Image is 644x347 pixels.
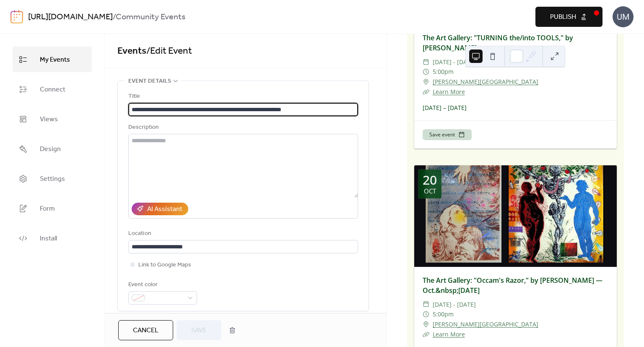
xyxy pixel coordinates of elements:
[433,67,454,77] span: 5:00pm
[433,57,476,67] span: [DATE] - [DATE]
[423,319,429,329] div: ​
[40,83,65,96] span: Connect
[147,204,182,214] div: AI Assistant
[424,188,436,194] div: Oct
[433,330,465,338] a: Learn More
[10,10,23,23] img: logo
[550,12,576,22] span: Publish
[133,326,158,336] span: Cancel
[423,67,429,77] div: ​
[13,106,92,132] a: Views
[423,309,429,319] div: ​
[423,276,602,295] a: The Art Gallery: "Occam's Razor," by [PERSON_NAME] — Oct.&nbsp;[DATE]
[128,76,171,86] span: Event details
[423,174,437,186] div: 20
[414,103,617,112] div: [DATE] – [DATE]
[40,172,65,185] span: Settings
[138,260,191,270] span: Link to Google Maps
[423,87,429,97] div: ​
[13,76,92,102] a: Connect
[128,229,356,239] div: Location
[40,143,61,156] span: Design
[13,136,92,162] a: Design
[128,123,356,133] div: Description
[132,203,188,215] button: AI Assistant
[13,196,92,221] a: Form
[423,33,573,52] a: The Art Gallery: "TURNING the/into TOOLS," by [PERSON_NAME]
[146,42,192,60] span: / Edit Event
[423,300,429,310] div: ​
[117,42,146,60] a: Events
[423,77,429,87] div: ​
[118,320,173,340] button: Cancel
[40,202,55,215] span: Form
[535,7,602,27] button: Publish
[433,300,476,310] span: [DATE] - [DATE]
[40,53,70,66] span: My Events
[613,6,634,27] div: UM
[433,309,454,319] span: 5:00pm
[423,57,429,67] div: ​
[423,129,472,140] button: Save event
[13,47,92,72] a: My Events
[28,9,113,25] a: [URL][DOMAIN_NAME]
[423,329,429,339] div: ​
[113,9,116,25] b: /
[128,280,195,290] div: Event color
[433,88,465,96] a: Learn More
[40,113,58,126] span: Views
[40,232,57,245] span: Install
[116,9,185,25] b: Community Events
[433,77,538,87] a: [PERSON_NAME][GEOGRAPHIC_DATA]
[13,166,92,191] a: Settings
[128,91,356,102] div: Title
[13,225,92,251] a: Install
[433,319,538,329] a: [PERSON_NAME][GEOGRAPHIC_DATA]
